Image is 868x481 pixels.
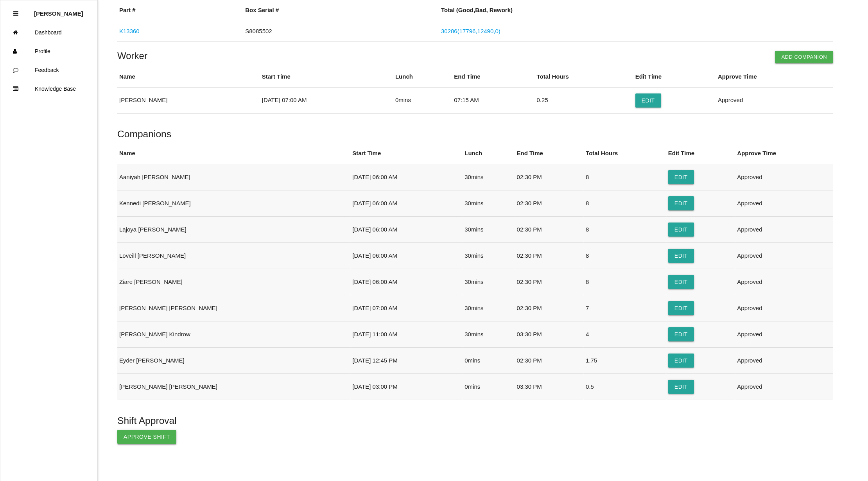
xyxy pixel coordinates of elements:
td: [PERSON_NAME] Kindrow [117,321,350,347]
td: Loveill [PERSON_NAME] [117,242,350,269]
td: 1.75 [584,347,666,373]
button: Edit [635,93,661,108]
a: Profile [0,42,97,61]
td: 0 mins [463,347,515,373]
td: Kennedi [PERSON_NAME] [117,190,350,216]
button: Edit [668,380,694,394]
td: Lajoya [PERSON_NAME] [117,216,350,242]
button: Edit [668,249,694,263]
th: Name [117,143,350,164]
button: Edit [668,301,694,315]
th: Lunch [463,143,515,164]
td: 30 mins [463,295,515,321]
td: [DATE] 06:00 AM [350,269,463,295]
td: [DATE] 06:00 AM [350,164,463,190]
h5: Shift Approval [117,415,833,426]
a: Knowledge Base [0,79,97,98]
td: Approved [735,190,833,216]
th: Approve Time [735,143,833,164]
td: 30 mins [463,190,515,216]
td: 30 mins [463,242,515,269]
td: Ziare [PERSON_NAME] [117,269,350,295]
td: [PERSON_NAME] [PERSON_NAME] [117,295,350,321]
td: Aaniyah [PERSON_NAME] [117,164,350,190]
td: 07:15 AM [452,87,534,113]
td: Approved [735,164,833,190]
td: 03:30 PM [515,321,584,347]
th: Total Hours [535,66,633,87]
td: 7 [584,295,666,321]
td: [PERSON_NAME] [117,87,260,113]
td: 02:30 PM [515,164,584,190]
th: Approve Time [716,66,833,87]
td: 4 [584,321,666,347]
th: Edit Time [633,66,716,87]
td: 30 mins [463,269,515,295]
button: Edit [668,223,694,237]
td: 8 [584,242,666,269]
th: Total Hours [584,143,666,164]
td: 30 mins [463,321,515,347]
td: 0.25 [535,87,633,113]
td: Approved [735,373,833,400]
td: 30 mins [463,216,515,242]
td: 0 mins [463,373,515,400]
td: 02:30 PM [515,269,584,295]
td: 03:30 PM [515,373,584,400]
button: Edit [668,196,694,210]
th: End Time [515,143,584,164]
td: Approved [735,242,833,269]
td: [DATE] 03:00 PM [350,373,463,400]
button: Approve Shift [117,430,176,444]
td: Approved [735,321,833,347]
td: Approved [735,216,833,242]
td: Eyder [PERSON_NAME] [117,347,350,373]
th: End Time [452,66,534,87]
td: 8 [584,216,666,242]
h5: Companions [117,129,833,139]
th: Name [117,66,260,87]
button: Edit [668,275,694,289]
td: [DATE] 06:00 AM [350,242,463,269]
a: Feedback [0,61,97,79]
button: Add Companion [775,51,833,63]
button: Edit [668,354,694,368]
a: 30286(17796,12490,0) [441,28,500,34]
td: 0 mins [393,87,452,113]
th: Start Time [350,143,463,164]
td: [DATE] 07:00 AM [350,295,463,321]
td: Approved [735,347,833,373]
td: 8 [584,269,666,295]
td: 0.5 [584,373,666,400]
th: Edit Time [666,143,735,164]
td: Approved [716,87,833,113]
td: [DATE] 06:00 AM [350,216,463,242]
td: 02:30 PM [515,347,584,373]
td: [DATE] 12:45 PM [350,347,463,373]
td: Approved [735,269,833,295]
td: Approved [735,295,833,321]
td: [DATE] 07:00 AM [260,87,393,113]
td: 02:30 PM [515,190,584,216]
td: [DATE] 11:00 AM [350,321,463,347]
td: S8085502 [243,21,439,42]
div: Close [13,4,18,23]
th: Lunch [393,66,452,87]
td: 8 [584,164,666,190]
td: 8 [584,190,666,216]
td: 02:30 PM [515,242,584,269]
td: [DATE] 06:00 AM [350,190,463,216]
td: 02:30 PM [515,216,584,242]
td: 30 mins [463,164,515,190]
a: Dashboard [0,23,97,42]
button: Edit [668,327,694,341]
th: Start Time [260,66,393,87]
button: Edit [668,170,694,184]
td: [PERSON_NAME] [PERSON_NAME] [117,373,350,400]
h4: Worker [117,51,833,61]
td: 02:30 PM [515,295,584,321]
p: Diana Harris [34,4,83,17]
a: K13360 [119,28,140,34]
